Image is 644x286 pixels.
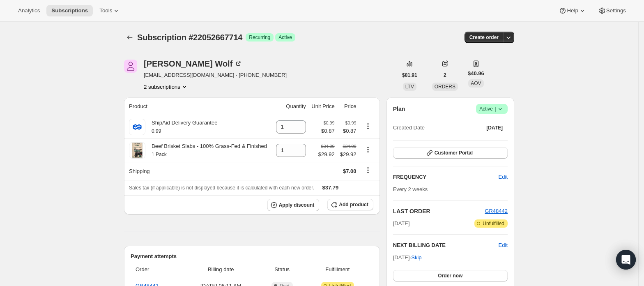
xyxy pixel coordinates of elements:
[483,220,504,227] span: Unfulfilled
[435,150,473,156] span: Customer Portal
[393,173,499,181] h2: FREQUENCY
[393,105,405,113] h2: Plan
[616,250,636,270] div: Open Intercom Messenger
[124,32,136,43] button: Subscriptions
[471,81,481,86] span: AOV
[321,127,335,135] span: $0.87
[393,254,422,261] span: [DATE] ·
[318,150,335,159] span: $29.92
[262,265,302,274] span: Status
[152,128,161,134] small: 0.99
[307,265,368,274] span: Fulfillment
[405,84,414,90] span: LTV
[18,7,40,14] span: Analytics
[337,97,359,115] th: Price
[308,97,337,115] th: Unit Price
[397,69,422,81] button: $81.91
[124,60,137,73] span: Kris Wolf
[393,147,508,159] button: Customer Portal
[495,106,496,112] span: |
[184,265,257,274] span: Billing date
[468,69,484,78] span: $40.96
[249,34,270,41] span: Recurring
[393,219,410,228] span: [DATE]
[469,34,499,41] span: Create order
[361,122,375,131] button: Product actions
[494,171,513,184] button: Edit
[279,202,315,208] span: Apply discount
[327,199,373,210] button: Add product
[131,261,182,279] th: Order
[402,72,417,78] span: $81.91
[145,119,217,135] div: ShipAid Delivery Guarantee
[393,124,425,132] span: Created Date
[267,199,320,211] button: Apply discount
[485,208,508,214] a: GR48442
[343,144,356,149] small: $34.00
[479,105,504,113] span: Active
[606,7,626,14] span: Settings
[393,270,508,281] button: Order now
[339,201,368,208] span: Add product
[465,32,504,43] button: Create order
[129,185,314,191] span: Sales tax (if applicable) is not displayed because it is calculated with each new order.
[131,252,373,261] h2: Payment attempts
[593,5,631,16] button: Settings
[481,122,508,134] button: [DATE]
[361,166,375,175] button: Shipping actions
[94,5,125,16] button: Tools
[499,241,508,249] button: Edit
[499,173,508,181] span: Edit
[485,207,508,215] button: GR48442
[145,142,267,159] div: Beef Brisket Slabs - 100% Grass-Fed & Finished
[340,127,356,135] span: $0.87
[46,5,93,16] button: Subscriptions
[13,5,45,16] button: Analytics
[554,5,591,16] button: Help
[124,97,273,115] th: Product
[393,186,428,192] span: Every 2 weeks
[411,254,421,262] span: Skip
[129,142,145,159] img: product img
[129,119,145,135] img: product img
[99,7,112,14] span: Tools
[340,150,356,159] span: $29.92
[343,168,356,174] span: $7.00
[322,185,339,191] span: $37.79
[51,7,88,14] span: Subscriptions
[321,144,335,149] small: $34.00
[361,145,375,154] button: Product actions
[438,272,462,279] span: Order now
[273,97,308,115] th: Quantity
[144,71,287,79] span: [EMAIL_ADDRESS][DOMAIN_NAME] · [PHONE_NUMBER]
[393,207,485,215] h2: LAST ORDER
[393,241,499,249] h2: NEXT BILLING DATE
[144,83,189,91] button: Product actions
[439,69,451,81] button: 2
[152,152,167,157] small: 1 Pack
[444,72,446,78] span: 2
[137,33,242,42] span: Subscription #22052667714
[486,125,503,131] span: [DATE]
[324,120,335,125] small: $0.99
[406,251,426,264] button: Skip
[567,7,578,14] span: Help
[144,60,242,68] div: [PERSON_NAME] Wolf
[345,120,356,125] small: $0.99
[124,162,273,180] th: Shipping
[278,34,292,41] span: Active
[435,84,455,90] span: ORDERS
